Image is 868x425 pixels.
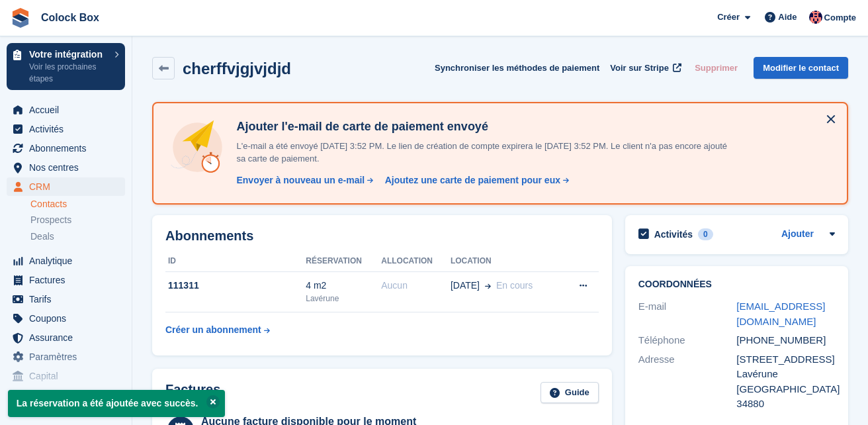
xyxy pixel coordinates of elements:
a: menu [7,158,125,177]
a: Voir sur Stripe [605,57,684,79]
span: Activités [29,120,108,138]
p: La réservation a été ajoutée avec succès. [8,390,225,417]
p: Voir les prochaines étapes [29,61,108,85]
span: En cours [496,280,533,291]
div: [GEOGRAPHIC_DATA] [736,382,835,397]
span: Compte [824,11,856,24]
h2: Coordonnées [638,279,835,290]
span: Assurance [29,328,108,347]
span: Créer [717,11,740,24]
button: Supprimer [689,57,743,79]
div: Adresse [638,352,737,412]
div: Aucun [381,279,451,293]
a: menu [7,348,125,366]
button: Synchroniser les méthodes de paiement [435,57,599,79]
span: Accueil [29,101,108,119]
span: Factures [29,271,108,289]
span: Deals [30,230,54,243]
a: menu [7,328,125,347]
span: Analytique [29,252,108,270]
a: menu [7,139,125,158]
a: Colock Box [36,7,105,28]
img: add-payment-card-4dbda4983b697a7845d177d07a5d71e8a16f1ec00487972de202a45f1e8132f5.svg [169,119,226,175]
div: 111311 [165,279,306,293]
div: 34880 [736,397,835,412]
h2: Abonnements [165,228,599,244]
a: Modifier le contact [754,57,848,79]
a: Contacts [30,198,125,211]
a: menu [7,367,125,385]
a: menu [7,177,125,196]
div: Lavérune [736,367,835,382]
a: Votre intégration Voir les prochaines étapes [7,43,125,90]
span: Coupons [29,309,108,328]
span: Prospects [30,214,71,226]
div: [PHONE_NUMBER] [736,333,835,348]
div: 0 [698,228,713,240]
h2: Activités [654,228,693,240]
a: Deals [30,230,125,244]
th: Location [451,251,561,272]
a: [EMAIL_ADDRESS][DOMAIN_NAME] [736,301,825,327]
h2: Factures [165,382,220,404]
div: Ajoutez une carte de paiement pour eux [385,173,560,187]
span: Tarifs [29,290,108,308]
th: Réservation [306,251,381,272]
span: CRM [29,177,108,196]
a: menu [7,309,125,328]
div: E-mail [638,299,737,329]
a: Ajoutez une carte de paiement pour eux [380,173,570,187]
span: Nos centres [29,158,108,177]
a: menu [7,252,125,270]
a: Guide [541,382,599,404]
span: [DATE] [451,279,480,293]
a: Ajouter [781,227,814,242]
a: menu [7,101,125,119]
span: Capital [29,367,108,385]
span: Aide [778,11,797,24]
span: Abonnements [29,139,108,158]
div: Créer un abonnement [165,323,261,337]
p: L'e-mail a été envoyé [DATE] 3:52 PM. Le lien de création de compte expirera le [DATE] 3:52 PM. L... [231,140,727,165]
span: Paramètres [29,348,108,366]
h4: Ajouter l'e-mail de carte de paiement envoyé [231,119,727,134]
th: Allocation [381,251,451,272]
a: menu [7,290,125,308]
img: Christophe Cloysil [809,11,822,24]
a: Créer un abonnement [165,318,270,342]
div: [STREET_ADDRESS] [736,352,835,367]
th: ID [165,251,306,272]
div: Envoyer à nouveau un e-mail [236,173,365,187]
p: Votre intégration [29,50,108,59]
div: 4 m2 [306,279,381,293]
a: Prospects [30,213,125,227]
a: menu [7,120,125,138]
img: stora-icon-8386f47178a22dfd0bd8f6a31ec36ba5ce8667c1dd55bd0f319d3a0aa187defe.svg [11,8,30,28]
span: Voir sur Stripe [610,62,669,75]
div: Téléphone [638,333,737,348]
h2: cherffvjgjvjdjd [183,60,291,77]
div: Lavérune [306,293,381,305]
a: menu [7,271,125,289]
